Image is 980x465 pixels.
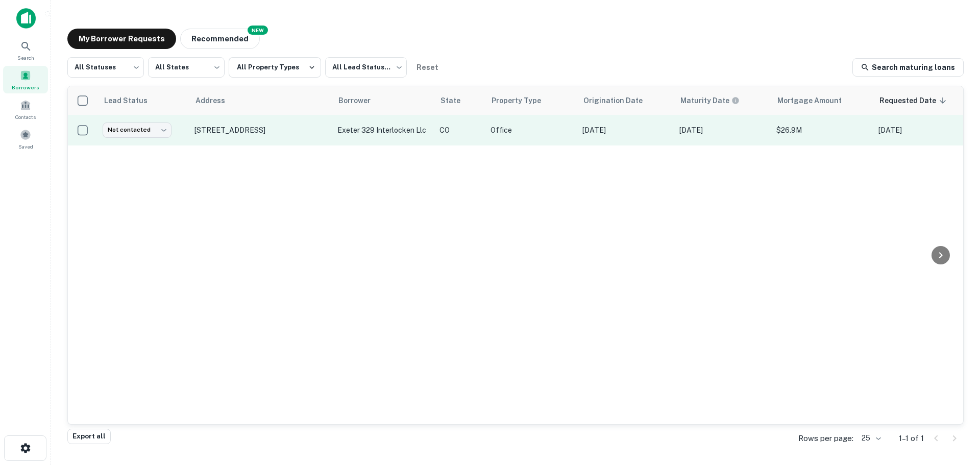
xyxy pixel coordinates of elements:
[103,123,171,137] div: Not contacted
[332,86,434,115] th: Borrower
[929,383,980,432] iframe: Chat Widget
[189,86,332,115] th: Address
[3,125,48,153] a: Saved
[777,94,855,107] span: Mortgage Amount
[325,54,407,81] div: All Lead Statuses
[15,113,36,121] span: Contacts
[411,57,444,78] button: Reset
[229,57,321,78] button: All Property Types
[776,125,868,136] p: $26.9M
[338,94,384,107] span: Borrower
[679,125,766,136] p: [DATE]
[680,95,740,106] div: Maturity dates displayed may be estimated. Please contact the lender for the most accurate maturi...
[180,29,260,49] button: Recommended
[873,86,970,115] th: Requested Date
[434,86,485,115] th: State
[18,142,33,151] span: Saved
[439,125,480,136] p: CO
[17,54,34,62] span: Search
[3,66,48,93] a: Borrowers
[798,432,853,445] p: Rows per page:
[16,8,36,29] img: capitalize-icon.png
[194,126,327,135] p: [STREET_ADDRESS]
[440,94,474,107] span: State
[491,125,572,136] p: Office
[852,58,964,77] a: Search maturing loans
[878,125,965,136] p: [DATE]
[577,86,674,115] th: Origination Date
[104,94,161,107] span: Lead Status
[3,95,48,123] a: Contacts
[337,125,429,136] p: exeter 329 interlocken llc
[3,36,48,64] a: Search
[195,94,238,107] span: Address
[582,125,669,136] p: [DATE]
[67,54,144,81] div: All Statuses
[492,94,554,107] span: Property Type
[771,86,873,115] th: Mortgage Amount
[248,26,268,35] div: NEW
[67,29,176,49] button: My Borrower Requests
[148,54,225,81] div: All States
[899,432,924,445] p: 1–1 of 1
[97,86,189,115] th: Lead Status
[680,95,729,106] h6: Maturity Date
[583,94,656,107] span: Origination Date
[879,94,949,107] span: Requested Date
[674,86,771,115] th: Maturity dates displayed may be estimated. Please contact the lender for the most accurate maturi...
[67,429,111,444] button: Export all
[680,95,753,106] span: Maturity dates displayed may be estimated. Please contact the lender for the most accurate maturi...
[12,83,39,91] span: Borrowers
[485,86,577,115] th: Property Type
[857,431,883,446] div: 25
